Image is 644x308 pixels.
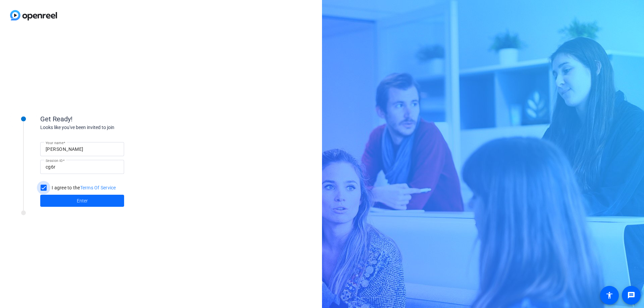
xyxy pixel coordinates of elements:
[46,141,63,145] mat-label: Your name
[50,184,116,191] label: I agree to the
[40,124,174,131] div: Looks like you've been invited to join
[80,185,116,190] a: Terms Of Service
[605,291,613,299] mat-icon: accessibility
[77,197,88,204] span: Enter
[46,159,63,163] mat-label: Session ID
[40,114,174,124] div: Get Ready!
[40,195,124,207] button: Enter
[627,291,635,299] mat-icon: message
